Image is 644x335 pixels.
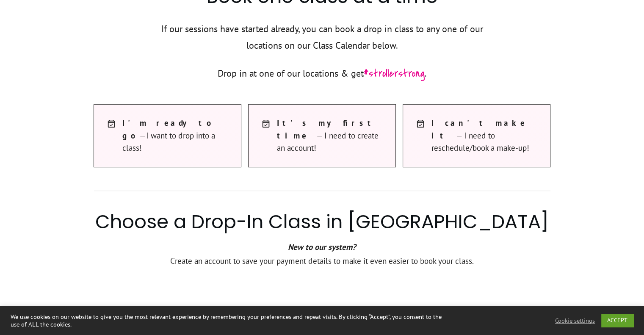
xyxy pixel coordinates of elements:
strong: I can't make it [431,118,527,140]
p: Create an account to save your payment details to make it even easier to book your class. [94,254,550,278]
strong: New to our system? [288,242,356,252]
span: — I need to reschedule/book a make-up! [431,117,542,154]
strong: I'm ready to go [122,118,215,140]
strong: t's my first time [277,118,376,140]
span: #strollerstrong [364,66,425,81]
a: Cookie settings [555,317,595,324]
span: — I need to create an account! [277,117,387,154]
h2: Choose a Drop-In Class in [GEOGRAPHIC_DATA] [94,208,550,235]
strong: I [277,118,376,140]
span: —I want to drop into a class! [122,117,233,154]
span: If our sessions have started already, you can book a drop in class to any one of our locations on... [161,23,483,51]
div: We use cookies on our website to give you the most relevant experience by remembering your prefer... [11,313,447,328]
span: Drop in at one of our locations & get [218,67,364,79]
p: . [148,64,496,94]
a: ACCEPT [601,314,633,327]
